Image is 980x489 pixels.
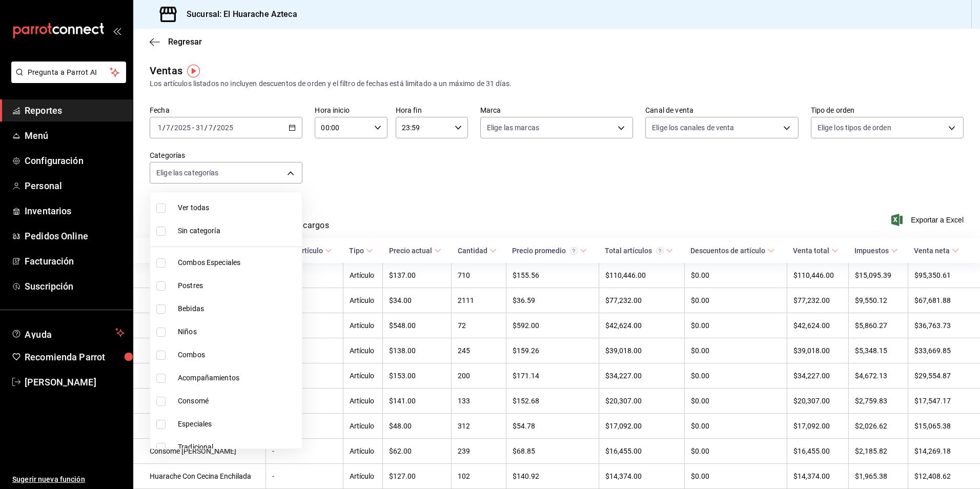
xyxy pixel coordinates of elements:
[178,202,298,213] span: Ver todas
[178,350,298,360] span: Combos
[178,226,298,236] span: Sin categoría
[178,327,298,337] span: Niños
[178,442,298,453] span: Tradicional
[178,257,298,268] span: Combos Especiales
[187,65,200,77] img: Tooltip marker
[178,303,298,314] span: Bebidas
[178,373,298,383] span: Acompañamientos
[178,419,298,430] span: Especiales
[178,280,298,291] span: Postres
[178,396,298,406] span: Consomé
